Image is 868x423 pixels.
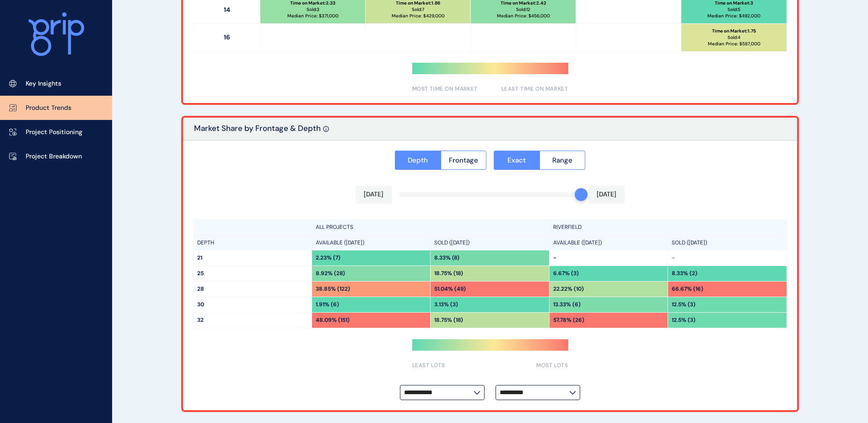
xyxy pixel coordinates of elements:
p: 25 [197,270,308,277]
p: Median Price: $ 371,000 [287,13,339,19]
p: 2.23% (7) [316,254,340,262]
p: 28 [197,285,308,293]
span: LEAST TIME ON MARKET [501,85,568,93]
p: 21 [197,254,308,262]
button: Exact [494,151,539,170]
p: - [553,254,664,262]
p: Key Insights [26,79,61,88]
p: 66.67% (16) [672,285,703,293]
span: MOST TIME ON MARKET [412,85,478,93]
p: 18.75% (18) [434,316,463,324]
p: Project Breakdown [26,152,82,161]
button: Range [539,151,586,170]
p: RIVERFIELD [553,223,582,231]
p: AVAILABLE ([DATE]) [553,239,602,247]
p: ALL PROJECTS [316,223,353,231]
p: DEPTH [197,239,214,247]
p: 1.91% (6) [316,301,339,309]
p: Sold: 5 [728,6,740,13]
p: - [672,254,783,262]
p: Sold: 7 [412,6,424,13]
p: AVAILABLE ([DATE]) [316,239,364,247]
p: 8.92% (28) [316,270,345,277]
p: SOLD ([DATE]) [434,239,469,247]
p: Median Price: $ 429,000 [392,13,445,19]
p: 18.75% (18) [434,270,463,277]
p: 8.33% (2) [672,270,697,277]
span: Frontage [449,156,478,165]
p: 8.33% (8) [434,254,459,262]
p: Sold: 4 [728,34,740,41]
p: [DATE] [364,190,383,199]
p: 32 [197,316,308,324]
p: Median Price: $ 587,000 [708,41,760,47]
p: [DATE] [597,190,616,199]
p: Median Price: $ 456,000 [497,13,550,19]
p: 38.85% (122) [316,285,350,293]
p: Sold: 12 [516,6,530,13]
p: Median Price: $ 492,000 [707,13,760,19]
p: SOLD ([DATE]) [672,239,707,247]
button: Depth [395,151,441,170]
p: 30 [197,301,308,309]
p: Market Share by Frontage & Depth [194,123,321,140]
span: Exact [507,156,526,165]
p: 12.5% (3) [672,316,695,324]
p: 6.67% (3) [553,270,579,277]
span: Range [552,156,572,165]
p: 3.13% (3) [434,301,458,309]
button: Frontage [441,151,487,170]
p: 12.5% (3) [672,301,695,309]
p: Time on Market : 1.75 [712,28,756,34]
p: 16 [194,24,260,51]
p: Product Trends [26,103,71,113]
p: 51.04% (49) [434,285,466,293]
span: Depth [408,156,428,165]
span: LEAST LOTS [412,362,445,369]
p: 48.09% (151) [316,316,350,324]
p: Sold: 3 [307,6,319,13]
p: Project Positioning [26,128,82,137]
